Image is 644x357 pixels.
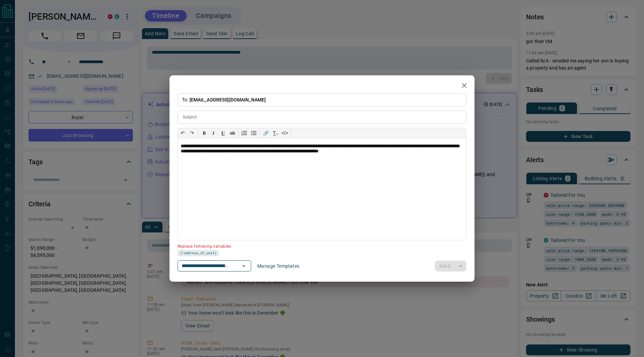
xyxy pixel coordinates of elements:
[280,128,289,138] button: </>
[228,128,237,138] button: ab
[435,261,466,271] div: split button
[183,114,198,120] p: Subject:
[209,128,218,138] button: 𝑰
[253,261,303,271] button: Manage Templates
[221,130,225,136] span: 𝐔
[189,97,266,102] span: [EMAIL_ADDRESS][DOMAIN_NAME]
[239,261,248,271] button: Open
[178,128,187,138] button: ↶
[230,130,235,136] s: ab
[261,128,270,138] button: 🔗
[270,128,280,138] button: T̲ₓ
[178,241,462,250] p: Replace following variables:
[249,128,259,138] button: Bullet list
[187,128,197,138] button: ↷
[178,93,466,107] p: To:
[180,250,217,256] span: {!address_of_unit}
[240,128,249,138] button: Numbered list
[199,128,209,138] button: 𝐁
[218,128,228,138] button: 𝐔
